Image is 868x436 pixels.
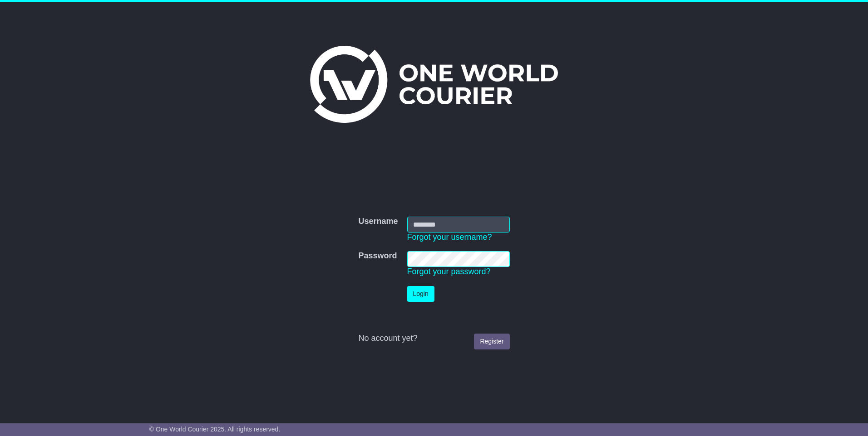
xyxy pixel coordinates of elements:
label: Username [358,217,398,227]
span: © One World Courier 2025. All rights reserved. [149,426,281,433]
div: No account yet? [358,334,509,344]
a: Forgot your password? [407,267,491,276]
button: Login [407,286,434,302]
a: Register [474,334,509,349]
a: Forgot your username? [407,233,492,242]
label: Password [358,251,397,261]
img: One World [310,46,558,123]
